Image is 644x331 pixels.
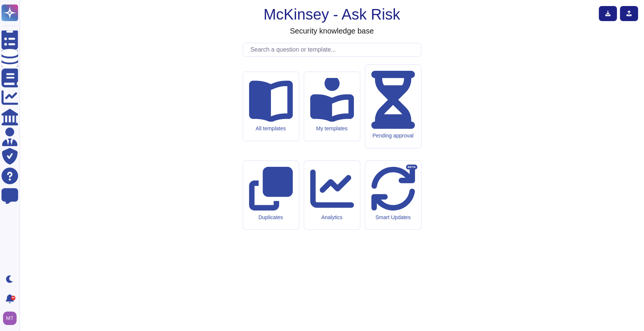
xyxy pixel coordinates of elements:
div: Analytics [310,214,354,221]
input: Search a question or template... [247,43,421,56]
div: Smart Updates [371,214,415,221]
button: user [2,310,22,326]
div: 9+ [11,296,15,300]
h3: Security knowledge base [290,26,373,35]
div: Duplicates [249,214,293,221]
img: user [3,311,17,325]
div: BETA [406,165,417,170]
div: All templates [249,125,293,132]
div: Pending approval [371,133,415,139]
div: My templates [310,125,354,132]
h1: McKinsey - Ask Risk [263,5,400,23]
